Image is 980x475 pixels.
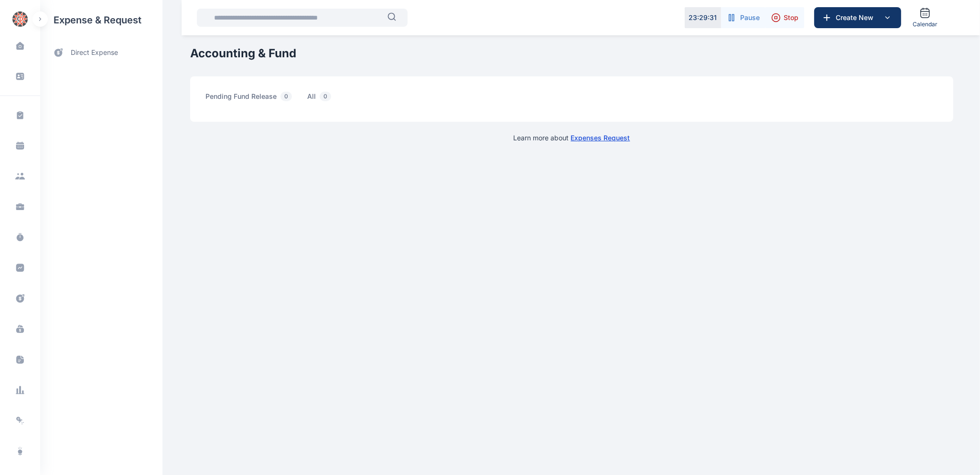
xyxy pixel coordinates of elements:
[514,133,630,143] p: Learn more about
[205,92,296,106] span: pending fund release
[909,3,941,32] a: Calendar
[913,21,937,28] span: Calendar
[784,13,798,22] span: Stop
[740,13,760,22] span: Pause
[40,40,162,65] a: direct expense
[280,92,292,101] span: 0
[832,13,882,22] span: Create New
[190,46,953,61] h1: Accounting & Fund
[205,92,307,106] a: pending fund release0
[307,92,335,106] span: all
[571,134,630,142] a: Expenses Request
[765,7,804,28] button: Stop
[71,48,118,58] span: direct expense
[814,7,901,28] button: Create New
[307,92,346,106] a: all0
[320,92,331,101] span: 0
[689,13,717,22] p: 23 : 29 : 31
[721,7,765,28] button: Pause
